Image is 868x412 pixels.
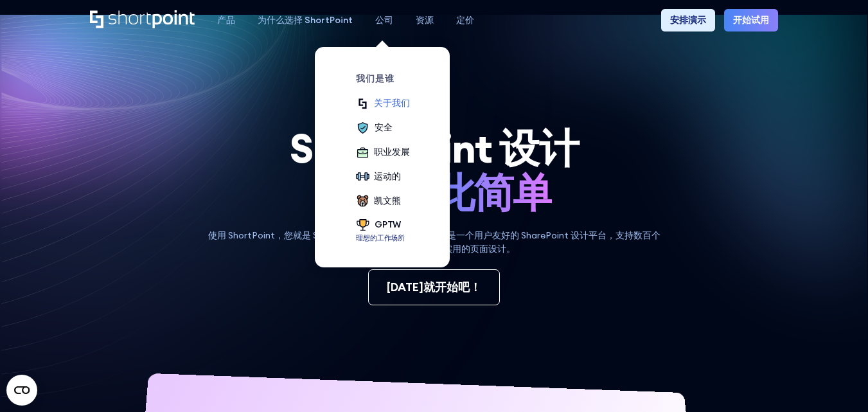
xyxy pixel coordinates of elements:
a: 公司 [364,9,404,31]
font: 定价 [456,14,474,26]
a: 职业发展 [356,145,409,161]
font: 凯文熊 [374,195,401,206]
font: 如此简单 [394,166,551,218]
font: 安排演示 [670,14,706,26]
font: 安全 [375,121,393,133]
font: 运动的 [374,170,401,182]
a: 家 [90,10,195,30]
a: 安全 [356,121,393,136]
font: 职业发展 [374,146,409,157]
iframe: Chat Widget [804,350,868,412]
a: GPTW [356,218,405,233]
a: 凯文熊 [356,194,401,209]
font: 我们是谁 [356,73,394,84]
a: 为什么选择 ShortPoint [246,9,364,31]
a: 开始试用 [724,9,778,31]
a: 运动的 [356,170,401,185]
font: 理想的工作场所 [356,233,405,242]
font: 关于我们 [374,97,409,109]
font: [DATE]就开始吧！ [387,280,481,294]
font: 公司 [375,14,393,26]
font: SharePoint 设计 [290,122,578,174]
font: 产品 [217,14,235,26]
font: 资源 [416,14,434,26]
font: GPTW [375,219,401,230]
font: 为什么选择 ShortPoint [258,14,353,26]
a: 资源 [404,9,445,31]
font: 开始试用 [733,14,769,26]
font: 使用 ShortPoint，您就是 SharePoint 设计师。ShortPoint 是一个用户友好的 SharePoint 设计平台，支持数百个轻松集成、内置模板和实用的页面设计。 [208,229,660,255]
button: Open CMP widget [6,375,37,406]
font: 从未 [316,166,394,218]
a: 关于我们 [356,96,409,112]
a: [DATE]就开始吧！ [368,269,500,305]
a: 安排演示 [661,9,715,31]
a: 产品 [206,9,246,31]
a: 定价 [445,9,485,31]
